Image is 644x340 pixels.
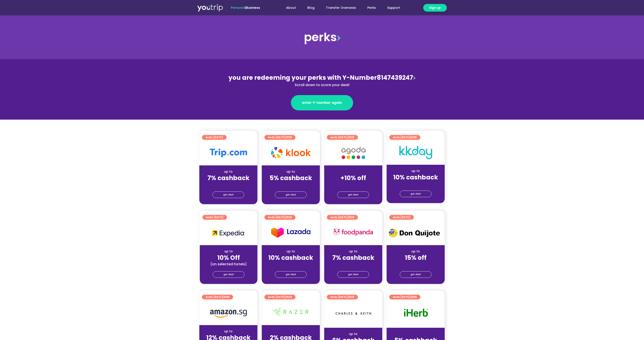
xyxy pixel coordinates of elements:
span: ends [DATE] [205,135,223,140]
span: get deal [348,271,358,278]
strong: 10% cashback [393,173,438,182]
span: 2025 [348,295,354,299]
a: Support [382,4,406,12]
span: get deal [348,192,358,198]
span: ends [DATE] [330,135,354,140]
span: Personal [231,5,245,10]
span: ends [DATE] [330,215,354,220]
div: 8147439247 [227,73,417,88]
span: get deal [286,271,296,278]
div: up to [328,332,379,336]
a: enter Y-number again [291,95,353,110]
div: up to [390,332,441,336]
strong: +10% off [340,174,366,182]
span: ends [DATE] [268,135,292,140]
a: get deal [337,271,369,278]
strong: 7% cashback [207,174,249,182]
div: (on selected hotels) [203,262,254,266]
div: up to [390,169,441,173]
strong: 10% cashback [268,253,313,262]
a: ends [DATE]2025 [389,295,420,299]
span: 2025 [285,295,292,299]
a: ends [DATE] [202,215,227,220]
div: (for stays only) [203,182,254,187]
div: up to [203,249,254,254]
span: you are redeeming your perks with Y-Number [228,73,377,82]
span: 2025 [285,135,292,139]
div: (for stays only) [328,182,379,187]
a: ends [DATE]2025 [264,295,295,299]
a: get deal [400,191,432,197]
span: ends [DATE] [268,215,292,220]
span: Sign up [429,5,441,10]
div: (for stays only) [328,262,379,266]
span: 2025 [285,215,292,219]
nav: Menu [272,4,406,12]
a: get deal [212,191,244,198]
span: ends [DATE] [268,295,292,299]
span: ends [DATE] [393,215,410,220]
div: up to [203,169,254,174]
span: ends [DATE] [393,135,417,140]
a: ends [DATE]2025 [327,135,358,140]
span: get deal [223,192,234,198]
a: ends [DATE]2025 [264,135,295,140]
a: ends [DATE] [389,215,414,220]
span: get deal [223,271,234,278]
span: 2025 [410,135,417,139]
a: ends [DATE]2025 [389,135,420,140]
a: Perks [362,4,382,12]
span: enter Y-number again [302,100,342,105]
div: (for stays only) [265,182,316,187]
div: up to [203,329,254,334]
a: get deal [400,271,432,278]
a: ends [DATE]2025 [327,295,358,299]
a: About [280,4,302,12]
a: Blog [302,4,320,12]
a: ends [DATE]2025 [202,295,233,299]
span: 2025 [410,295,417,299]
a: Sign up [423,4,447,12]
a: get deal [213,271,244,278]
a: Transfer Overseas [320,4,362,12]
a: ends [DATE]2025 [264,215,295,220]
div: (for stays only) [390,262,441,266]
span: ends [DATE] [206,215,223,220]
div: (for stays only) [390,181,441,186]
span: 2025 [348,135,354,139]
div: Scroll down to score your deal! [227,82,417,88]
a: Business [246,5,260,10]
div: (for stays only) [265,262,316,266]
span: ends [DATE] [393,295,417,299]
span: get deal [410,191,421,197]
div: up to [328,249,379,254]
a: ends [DATE] [202,135,226,140]
div: up to [390,249,441,254]
span: get deal [286,192,296,198]
span: get deal [410,271,421,278]
a: get deal [275,191,307,198]
strong: 5% cashback [270,174,312,182]
span: ends [DATE] [330,295,354,299]
strong: 10% Off [217,253,240,262]
span: 2025 [223,295,230,299]
span: 2025 [348,215,354,219]
div: up to [265,329,316,334]
span: ends [DATE] [205,295,230,299]
span: up to [349,169,357,174]
strong: 15% off [405,253,426,262]
a: ends [DATE]2025 [327,215,358,220]
div: up to [265,169,316,174]
a: get deal [337,191,369,198]
a: get deal [275,271,307,278]
strong: 7% cashback [332,253,374,262]
span: | [231,5,260,10]
div: up to [265,249,316,254]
